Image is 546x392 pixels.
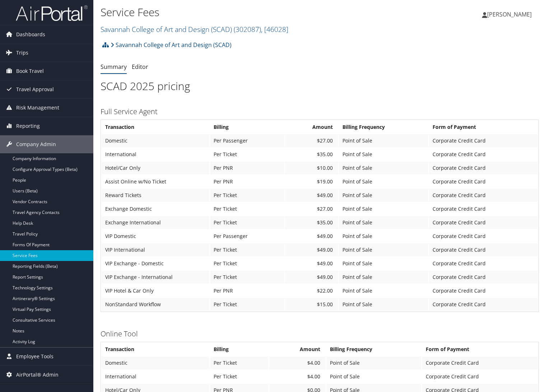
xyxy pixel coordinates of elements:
td: Point of Sale [326,356,421,369]
td: $19.00 [285,175,338,188]
span: Dashboards [16,25,45,43]
td: Per PNR [210,284,284,297]
th: Amount [285,121,338,134]
td: Corporate Credit Card [429,175,538,188]
td: Point of Sale [339,243,428,256]
td: Corporate Credit Card [429,148,538,161]
td: $35.00 [285,216,338,229]
th: Amount [269,343,326,356]
td: $10.00 [285,162,338,174]
td: Point of Sale [339,202,428,215]
td: Per Ticket [210,216,284,229]
td: Corporate Credit Card [429,271,538,284]
th: Billing [210,121,284,134]
td: Per Ticket [210,298,284,311]
th: Transaction [102,121,209,134]
td: Corporate Credit Card [429,134,538,147]
td: Point of Sale [339,162,428,174]
td: $49.00 [285,243,338,256]
td: Point of Sale [326,370,421,383]
td: Corporate Credit Card [429,298,538,311]
td: $49.00 [285,230,338,243]
td: $4.00 [269,370,326,383]
a: Savannah College of Art and Design (SCAD) [101,24,288,34]
span: Risk Management [16,99,59,117]
td: Corporate Credit Card [429,162,538,174]
td: Point of Sale [339,216,428,229]
span: Reporting [16,117,40,135]
td: Assist Online w/No Ticket [102,175,209,188]
td: VIP Exchange - International [102,271,209,284]
a: Summary [101,63,127,71]
span: Travel Approval [16,80,54,98]
td: Per Ticket [210,148,284,161]
td: $15.00 [285,298,338,311]
td: Corporate Credit Card [422,356,538,369]
td: Point of Sale [339,148,428,161]
th: Billing Frequency [339,121,428,134]
th: Billing Frequency [326,343,421,356]
td: Corporate Credit Card [429,216,538,229]
td: VIP Hotel & Car Only [102,284,209,297]
td: Per Ticket [210,271,284,284]
td: Domestic [102,134,209,147]
td: Per PNR [210,162,284,174]
td: Corporate Credit Card [422,370,538,383]
td: Corporate Credit Card [429,189,538,202]
td: Reward Tickets [102,189,209,202]
td: Point of Sale [339,189,428,202]
td: Per Ticket [210,356,269,369]
td: Per Ticket [210,243,284,256]
td: Corporate Credit Card [429,230,538,243]
span: ( 302087 ) [234,24,261,34]
td: Hotel/Car Only [102,162,209,174]
td: $49.00 [285,189,338,202]
span: Company Admin [16,135,56,153]
th: Billing [210,343,269,356]
td: Exchange International [102,216,209,229]
td: Per Ticket [210,202,284,215]
td: Corporate Credit Card [429,202,538,215]
td: $49.00 [285,257,338,270]
span: Book Travel [16,62,44,80]
td: Point of Sale [339,298,428,311]
td: Point of Sale [339,134,428,147]
td: Point of Sale [339,271,428,284]
th: Form of Payment [429,121,538,134]
td: Domestic [102,356,209,369]
h1: SCAD 2025 pricing [101,79,539,94]
td: International [102,148,209,161]
td: Per Ticket [210,257,284,270]
a: [PERSON_NAME] [482,4,539,25]
a: Savannah College of Art and Design (SCAD) [111,38,232,52]
td: VIP Exchange - Domestic [102,257,209,270]
td: $49.00 [285,271,338,284]
span: , [ 46028 ] [261,24,288,34]
td: Corporate Credit Card [429,257,538,270]
th: Transaction [102,343,209,356]
td: $27.00 [285,134,338,147]
td: Corporate Credit Card [429,243,538,256]
td: Point of Sale [339,284,428,297]
span: AirPortal® Admin [16,366,59,384]
a: Editor [132,63,148,71]
td: Per PNR [210,175,284,188]
th: Form of Payment [422,343,538,356]
td: Point of Sale [339,230,428,243]
td: Per Ticket [210,370,269,383]
span: [PERSON_NAME] [487,10,532,18]
td: VIP International [102,243,209,256]
td: Per Passenger [210,230,284,243]
td: $35.00 [285,148,338,161]
h1: Service Fees [101,5,393,20]
span: Employee Tools [16,347,53,365]
td: NonStandard Workflow [102,298,209,311]
span: Trips [16,44,28,62]
td: $4.00 [269,356,326,369]
td: International [102,370,209,383]
td: $27.00 [285,202,338,215]
td: Point of Sale [339,175,428,188]
td: $22.00 [285,284,338,297]
td: Point of Sale [339,257,428,270]
td: Per Ticket [210,189,284,202]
